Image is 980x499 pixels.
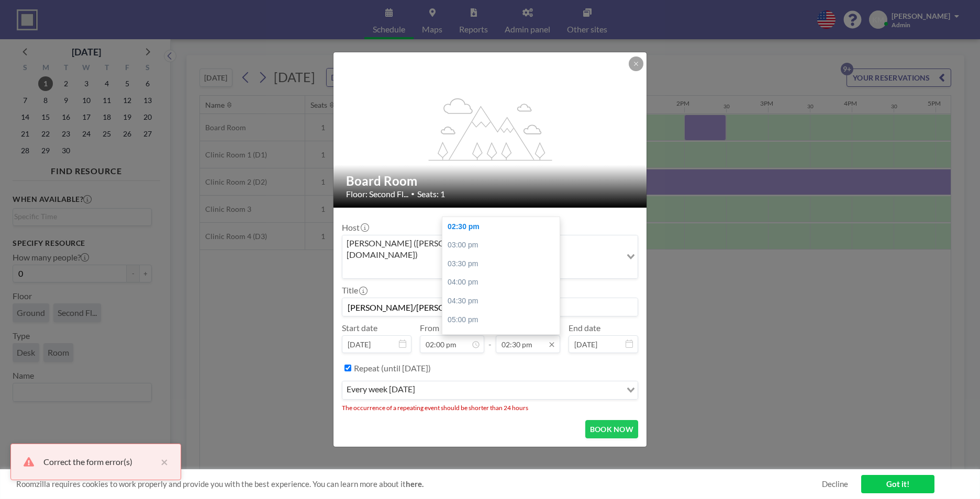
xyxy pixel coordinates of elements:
span: every week [DATE] [344,383,417,397]
label: From [420,323,439,333]
span: - [488,326,492,349]
a: Got it! [861,475,934,493]
button: BOOK NOW [585,420,638,438]
label: Start date [342,323,377,333]
div: Search for option [342,381,638,399]
div: 04:30 pm [442,292,565,311]
div: 03:30 pm [442,255,565,274]
span: Floor: Second Fl... [346,189,408,199]
input: Kate's reservation [342,298,638,316]
input: Search for option [418,383,620,397]
input: Search for option [343,263,620,276]
span: [PERSON_NAME] ([PERSON_NAME][EMAIL_ADDRESS][DOMAIN_NAME]) [344,237,619,261]
div: Search for option [342,235,638,279]
li: The occurrence of a repeating event should be shorter than 24 hours [342,404,638,412]
label: Host [342,222,368,233]
g: flex-grow: 1.2; [429,97,552,160]
label: End date [569,323,600,333]
div: Correct the form error(s) [43,456,155,468]
div: 04:00 pm [442,273,565,292]
button: close [155,456,168,468]
div: 05:30 pm [442,329,565,348]
div: 02:30 pm [442,218,565,236]
a: here. [406,479,424,489]
span: • [411,190,415,198]
span: Seats: 1 [417,189,445,199]
div: 05:00 pm [442,311,565,330]
h2: Board Room [346,173,635,189]
div: 03:00 pm [442,236,565,255]
a: Decline [822,479,848,489]
label: Title [342,285,366,296]
label: Repeat (until [DATE]) [354,363,431,373]
span: Roomzilla requires cookies to work properly and provide you with the best experience. You can lea... [16,479,822,489]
